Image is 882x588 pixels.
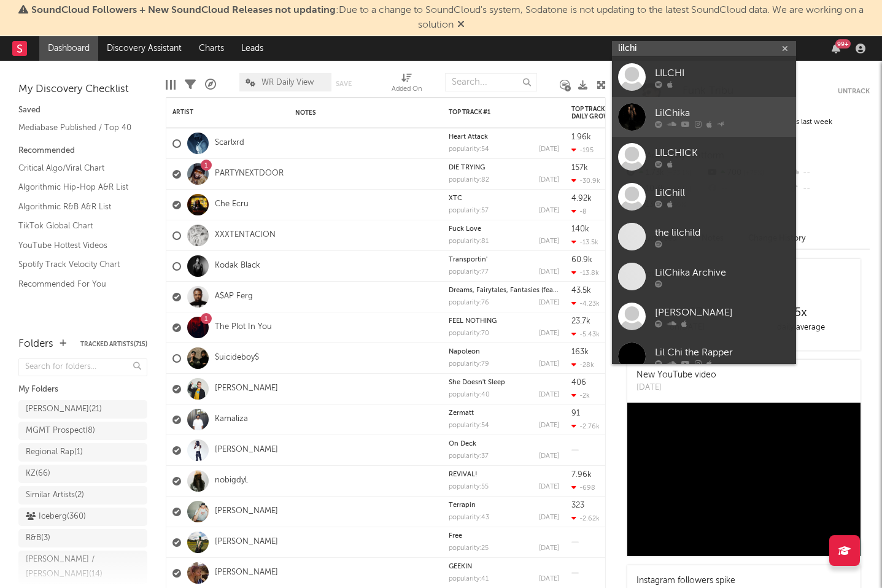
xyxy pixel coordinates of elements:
[26,424,95,438] div: MGMT Prospect ( 8 )
[571,361,594,369] div: -28k
[18,508,147,526] a: Iceberg(360)
[449,349,559,355] div: Napoleon
[788,181,870,197] div: --
[445,73,537,91] input: Search...
[215,322,272,333] a: The Plot In You
[612,217,796,257] a: the lilchild
[18,161,135,175] a: Critical Algo/Viral Chart
[449,471,478,478] a: REVIVAL!
[215,353,259,363] a: $uicideboy$
[215,261,260,271] a: Kodak Black
[18,486,147,505] a: Similar Artists(2)
[449,134,488,141] a: Heart Attack
[18,103,147,118] div: Saved
[449,226,481,233] a: Fuck Love
[838,85,870,98] button: Untrack
[571,392,590,400] div: -2k
[449,563,559,570] div: GEEKIN
[215,199,249,210] a: Che Ecru
[612,296,796,336] a: [PERSON_NAME]
[449,287,559,294] div: Dreams, Fairytales, Fantasies (feat. Brent Faiyaz & Salaam Remi)
[449,514,489,521] div: popularity: 43
[215,138,244,149] a: Scarlxrd
[612,336,796,376] a: Lil Chi the Rapper
[392,82,422,97] div: Added On
[18,144,147,158] div: Recommended
[449,207,489,214] div: popularity: 57
[449,502,559,509] div: Terrapin
[18,121,135,134] a: Mediabase Published / Top 40
[18,258,135,271] a: Spotify Track Velocity Chart
[571,348,589,356] div: 163k
[449,257,487,263] a: Transportin'
[636,574,735,587] div: Instagram followers spike
[571,106,663,120] div: Top Track US Audio Streams Daily Growth
[539,392,559,398] div: [DATE]
[539,484,559,490] div: [DATE]
[215,169,284,179] a: PARTYNEXTDOOR
[449,330,489,337] div: popularity: 70
[457,20,465,30] span: Dismiss
[449,392,490,398] div: popularity: 40
[539,238,559,245] div: [DATE]
[295,109,418,117] div: Notes
[539,330,559,337] div: [DATE]
[449,379,559,386] div: She Doesn't Sleep
[655,345,790,360] div: Lil Chi the Rapper
[18,219,135,233] a: TikTok Global Chart
[449,471,559,478] div: REVIVAL!
[539,177,559,184] div: [DATE]
[449,300,489,306] div: popularity: 76
[449,195,462,202] a: XTC
[571,317,590,325] div: 23.7k
[539,207,559,214] div: [DATE]
[571,379,586,387] div: 406
[539,300,559,306] div: [DATE]
[449,441,476,447] a: On Deck
[571,422,600,430] div: -2.76k
[571,133,591,141] div: 1.96k
[539,422,559,429] div: [DATE]
[26,488,84,503] div: Similar Artists ( 2 )
[655,145,790,160] div: LILCHICK
[26,402,102,417] div: [PERSON_NAME] ( 21 )
[571,287,591,295] div: 43.5k
[215,476,249,486] a: nobigdyl.
[539,269,559,276] div: [DATE]
[571,409,580,417] div: 91
[636,369,716,382] div: New YouTube video
[449,576,489,582] div: popularity: 41
[449,257,559,263] div: Transportin'
[26,466,50,481] div: KZ ( 66 )
[215,414,248,425] a: Kamaliza
[655,305,790,320] div: [PERSON_NAME]
[18,443,147,462] a: Regional Rap(1)
[571,146,594,154] div: -195
[26,445,83,460] div: Regional Rap ( 1 )
[18,337,53,352] div: Folders
[449,134,559,141] div: Heart Attack
[449,484,489,490] div: popularity: 55
[215,506,278,517] a: [PERSON_NAME]
[166,67,176,103] div: Edit Columns
[205,67,216,103] div: A&R Pipeline
[449,164,559,171] div: DIE TRYING
[98,36,190,61] a: Discovery Assistant
[612,177,796,217] a: LilChill
[571,177,600,185] div: -30.9k
[539,514,559,521] div: [DATE]
[539,361,559,368] div: [DATE]
[449,533,559,540] div: Free
[571,238,598,246] div: -13.5k
[744,306,857,320] div: 5 x
[18,465,147,483] a: KZ(66)
[449,287,663,294] a: Dreams, Fairytales, Fantasies (feat. [PERSON_NAME] & Salaam Remi)
[571,330,600,338] div: -5.43k
[449,563,472,570] a: GEEKIN
[215,445,278,455] a: [PERSON_NAME]
[449,146,489,153] div: popularity: 54
[612,137,796,177] a: LILCHICK
[655,265,790,280] div: LilChika Archive
[80,341,147,347] button: Tracked Artists(715)
[18,200,135,214] a: Algorithmic R&B A&R List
